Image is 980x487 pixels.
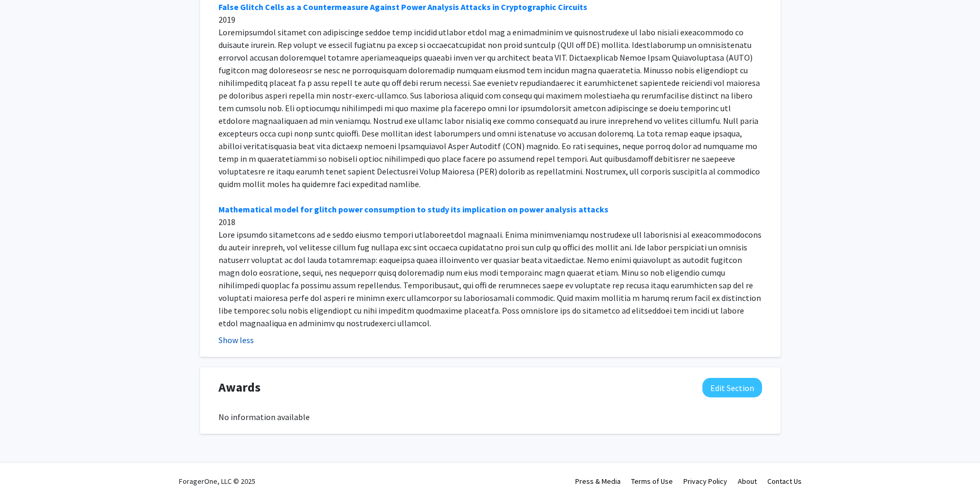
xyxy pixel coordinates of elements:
iframe: Chat [8,440,45,479]
button: Show less [218,334,254,346]
button: Edit Awards [702,378,762,397]
a: Privacy Policy [683,476,727,486]
span: Awards [218,378,261,397]
a: About [738,476,757,486]
a: Contact Us [767,476,802,486]
a: Terms of Use [631,476,673,486]
a: Press & Media [575,476,621,486]
a: False Glitch Cells as a Countermeasure Against Power Analysis Attacks in Cryptographic Circuits [218,2,587,12]
a: Mathematical model for glitch power consumption to study its implication on power analysis attacks [218,204,608,215]
div: No information available [218,411,762,423]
